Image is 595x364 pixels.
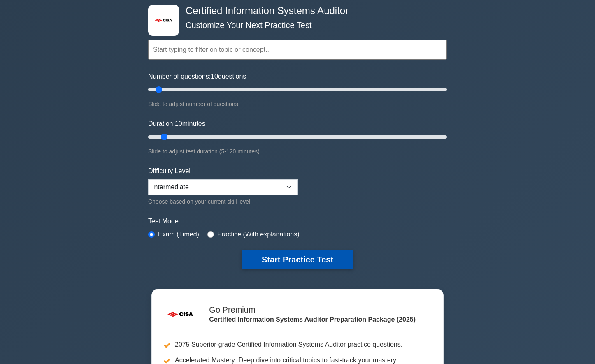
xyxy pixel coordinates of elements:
label: Duration: minutes [148,119,205,129]
div: Slide to adjust number of questions [148,99,447,109]
h4: Certified Information Systems Auditor [182,5,407,17]
button: Start Practice Test [242,250,353,269]
div: Choose based on your current skill level [148,197,297,206]
label: Exam (Timed) [158,230,199,239]
span: 10 [211,73,218,80]
label: Practice (With explanations) [217,230,299,239]
div: Slide to adjust test duration (5-120 minutes) [148,146,447,156]
span: 10 [175,120,182,127]
label: Difficulty Level [148,166,191,176]
input: Start typing to filter on topic or concept... [148,40,447,60]
label: Number of questions: questions [148,72,246,81]
label: Test Mode [148,216,447,226]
